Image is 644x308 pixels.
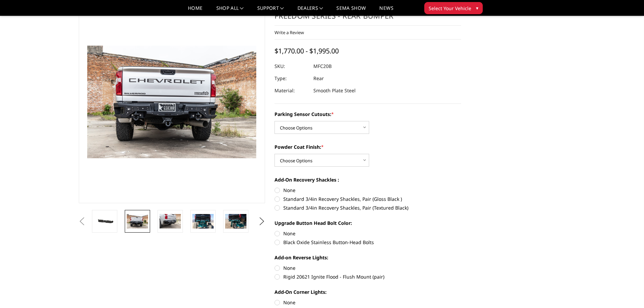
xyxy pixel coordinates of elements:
label: Rigid 20621 Ignite Flood - Flush Mount (pair) [275,273,461,280]
label: Add-on Reverse Lights: [275,254,461,261]
label: None [275,187,461,194]
img: 2020-2025 Chevrolet / GMC 2500-3500 - Freedom Series - Rear Bumper [127,214,148,228]
img: 2020-2025 Chevrolet / GMC 2500-3500 - Freedom Series - Rear Bumper [225,214,246,228]
img: 2020-2025 Chevrolet / GMC 2500-3500 - Freedom Series - Rear Bumper [192,214,214,228]
button: Previous [77,216,87,227]
span: $1,770.00 - $1,995.00 [275,46,339,55]
dt: SKU: [275,60,308,72]
label: Add-On Recovery Shackles : [275,176,461,183]
label: None [275,230,461,237]
a: shop all [216,6,244,16]
label: Powder Coat Finish: [275,143,461,150]
a: Support [257,6,284,16]
a: Dealers [297,6,323,16]
a: 2020-2025 Chevrolet / GMC 2500-3500 - Freedom Series - Rear Bumper [79,0,265,203]
label: Standard 3/4in Recovery Shackles, Pair (Gloss Black ) [275,195,461,203]
label: Standard 3/4in Recovery Shackles, Pair (Textured Black) [275,204,461,211]
label: Add-On Corner Lights: [275,288,461,295]
span: Select Your Vehicle [429,5,471,12]
span: ▾ [476,4,478,11]
button: Select Your Vehicle [424,2,483,14]
label: Parking Sensor Cutouts: [275,111,461,118]
label: Black Oxide Stainless Button-Head Bolts [275,239,461,246]
label: None [275,264,461,271]
a: Home [188,6,202,16]
dd: Smooth Plate Steel [313,85,356,97]
button: Next [257,216,267,227]
label: None [275,299,461,306]
dt: Type: [275,72,308,85]
label: Upgrade Button Head Bolt Color: [275,219,461,227]
a: SEMA Show [336,6,366,16]
dt: Material: [275,85,308,97]
a: News [379,6,393,16]
dd: MFC20B [313,60,332,72]
img: 2020-2025 Chevrolet / GMC 2500-3500 - Freedom Series - Rear Bumper [160,214,181,228]
dd: Rear [313,72,324,85]
a: Write a Review [275,29,304,35]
